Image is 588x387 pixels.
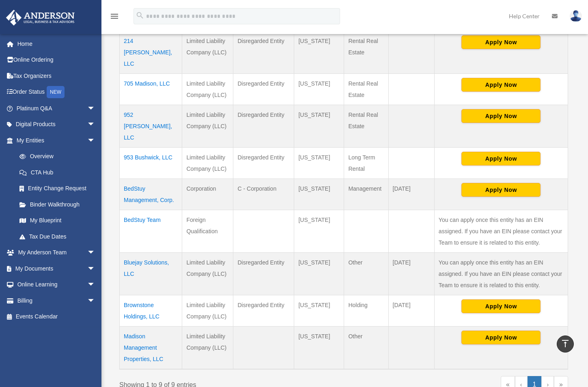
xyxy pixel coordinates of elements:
[461,109,541,123] button: Apply Now
[120,105,182,147] td: 952 [PERSON_NAME], LLC
[344,252,388,295] td: Other
[6,277,108,293] a: Online Learningarrow_drop_down
[233,178,294,210] td: C - Corporation
[182,147,233,178] td: Limited Liability Company (LLC)
[461,183,541,197] button: Apply Now
[6,132,103,148] a: My Entitiesarrow_drop_down
[120,31,182,74] td: 214 [PERSON_NAME], LLC
[294,105,344,147] td: [US_STATE]
[344,178,388,210] td: Management
[47,86,65,98] div: NEW
[294,252,344,295] td: [US_STATE]
[120,147,182,178] td: 953 Bushwick, LLC
[11,196,103,213] a: Binder Walkthrough
[294,31,344,74] td: [US_STATE]
[6,52,108,68] a: Online Ordering
[182,178,233,210] td: Corporation
[6,36,108,52] a: Home
[434,210,568,252] td: You can apply once this entity has an EIN assigned. If you have an EIN please contact your Team t...
[120,210,182,252] td: BedStuy Team
[233,295,294,326] td: Disregarded Entity
[461,299,541,313] button: Apply Now
[182,31,233,74] td: Limited Liability Company (LLC)
[87,277,103,293] span: arrow_drop_down
[461,78,541,92] button: Apply Now
[233,147,294,178] td: Disregarded Entity
[294,295,344,326] td: [US_STATE]
[434,252,568,295] td: You can apply once this entity has an EIN assigned. If you have an EIN please contact your Team t...
[182,295,233,326] td: Limited Liability Company (LLC)
[87,245,103,261] span: arrow_drop_down
[11,213,103,229] a: My Blueprint
[87,132,103,149] span: arrow_drop_down
[120,178,182,210] td: BedStuy Management, Corp.
[120,326,182,369] td: Madison Management Properties, LLC
[294,147,344,178] td: [US_STATE]
[344,326,388,369] td: Other
[344,73,388,105] td: Rental Real Estate
[294,210,344,252] td: [US_STATE]
[87,260,103,277] span: arrow_drop_down
[233,31,294,74] td: Disregarded Entity
[110,14,119,21] a: menu
[6,260,108,277] a: My Documentsarrow_drop_down
[120,252,182,295] td: Bluejay Solutions, LLC
[560,339,570,348] i: vertical_align_top
[87,100,103,117] span: arrow_drop_down
[461,35,541,49] button: Apply Now
[570,10,582,22] img: User Pic
[233,252,294,295] td: Disregarded Entity
[11,164,103,181] a: CTA Hub
[344,105,388,147] td: Rental Real Estate
[182,73,233,105] td: Limited Liability Company (LLC)
[110,11,119,21] i: menu
[120,295,182,326] td: Brownstone Holdings, LLC
[4,10,77,26] img: Anderson Advisors Platinum Portal
[120,73,182,105] td: 705 Madison, LLC
[87,292,103,309] span: arrow_drop_down
[344,295,388,326] td: Holding
[11,181,103,197] a: Entity Change Request
[461,152,541,166] button: Apply Now
[11,148,99,165] a: Overview
[388,252,434,295] td: [DATE]
[6,116,108,133] a: Digital Productsarrow_drop_down
[6,100,108,116] a: Platinum Q&Aarrow_drop_down
[182,326,233,369] td: Limited Liability Company (LLC)
[6,84,108,101] a: Order StatusNEW
[294,73,344,105] td: [US_STATE]
[557,335,574,353] a: vertical_align_top
[136,11,144,20] i: search
[6,309,108,325] a: Events Calendar
[344,31,388,74] td: Rental Real Estate
[87,116,103,133] span: arrow_drop_down
[11,228,103,245] a: Tax Due Dates
[6,245,108,261] a: My Anderson Teamarrow_drop_down
[182,252,233,295] td: Limited Liability Company (LLC)
[6,68,108,84] a: Tax Organizers
[294,326,344,369] td: [US_STATE]
[461,331,541,344] button: Apply Now
[182,210,233,252] td: Foreign Qualification
[294,178,344,210] td: [US_STATE]
[344,147,388,178] td: Long Term Rental
[388,295,434,326] td: [DATE]
[388,178,434,210] td: [DATE]
[6,292,108,309] a: Billingarrow_drop_down
[182,105,233,147] td: Limited Liability Company (LLC)
[233,73,294,105] td: Disregarded Entity
[233,105,294,147] td: Disregarded Entity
